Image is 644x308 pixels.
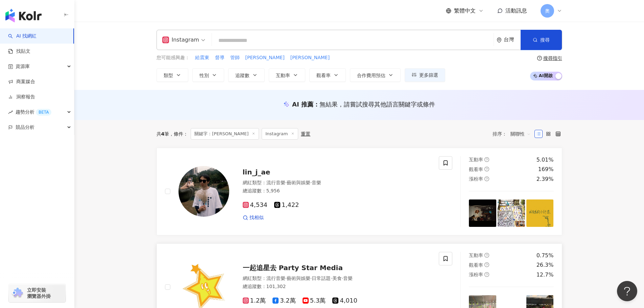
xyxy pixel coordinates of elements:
span: [PERSON_NAME] [290,54,330,61]
span: · [285,180,287,185]
span: · [285,276,287,281]
span: question-circle [484,262,489,267]
span: question-circle [484,272,489,277]
a: 找相似 [243,214,264,221]
button: 更多篩選 [405,68,445,82]
div: 排序： [493,128,534,139]
button: 搜尋 [521,30,562,50]
div: 台灣 [504,37,521,43]
img: chrome extension [11,288,24,299]
span: 關聯性 [510,128,531,139]
span: environment [497,38,502,43]
span: 1,422 [274,202,299,209]
span: 奧 [545,7,550,15]
span: 合作費用預估 [357,73,385,78]
button: 追蹤數 [228,68,265,82]
span: · [310,180,312,185]
div: BETA [36,109,51,116]
span: question-circle [484,157,489,162]
span: 觀看率 [469,262,483,268]
div: 網紅類型 ： [243,275,431,282]
span: 觀看率 [469,167,483,172]
button: 類型 [157,68,188,82]
span: 更多篩選 [419,72,438,78]
span: 您可能感興趣： [157,54,190,61]
div: AI 推薦 ： [292,100,435,109]
button: [PERSON_NAME] [245,54,285,62]
a: searchAI 找網紅 [8,33,37,40]
div: Instagram [162,34,199,45]
div: 26.3% [536,261,554,269]
span: 追蹤數 [235,73,249,78]
div: 搜尋指引 [543,55,562,61]
span: 給震東 [195,54,209,61]
span: 1.2萬 [243,297,266,304]
div: 總追蹤數 ： 5,956 [243,188,431,194]
span: 音樂 [343,276,353,281]
span: 立即安裝 瀏覽器外掛 [27,287,51,299]
span: 流行音樂 [266,180,285,185]
span: 4,010 [332,297,357,304]
button: 給震東 [195,54,210,62]
span: 督導 [215,54,224,61]
button: 督導 [215,54,225,62]
button: 管師 [230,54,240,62]
span: 條件 ： [169,131,188,137]
span: · [342,276,343,281]
span: 5.3萬 [303,297,326,304]
button: 互動率 [269,68,305,82]
a: 找貼文 [8,48,30,55]
div: 重置 [301,131,310,137]
span: 管師 [230,54,240,61]
img: logo [5,9,42,22]
span: 漲粉率 [469,176,483,182]
img: post-image [498,199,525,227]
span: lin_j_ae [243,168,270,176]
div: 共 筆 [157,131,169,137]
span: 3.2萬 [272,297,296,304]
span: 資源庫 [16,59,30,74]
span: question-circle [537,56,542,61]
span: 競品分析 [16,120,34,135]
span: 搜尋 [540,37,550,43]
button: 合作費用預估 [350,68,401,82]
a: 商案媒合 [8,78,35,85]
span: 互動率 [469,157,483,162]
span: 觀看率 [316,73,331,78]
span: rise [8,110,13,115]
span: 美食 [332,276,342,281]
div: 0.75% [536,252,554,259]
img: post-image [469,199,496,227]
span: 流行音樂 [266,276,285,281]
span: 日常話題 [312,276,331,281]
span: 無結果，請嘗試搜尋其他語言關鍵字或條件 [319,101,435,108]
button: 性別 [192,68,224,82]
span: Instagram [262,128,298,140]
div: 網紅類型 ： [243,180,431,186]
span: 關鍵字：[PERSON_NAME] [191,128,259,140]
span: 繁體中文 [454,7,476,15]
img: post-image [526,199,554,227]
span: question-circle [484,167,489,171]
span: [PERSON_NAME] [245,54,285,61]
span: 趨勢分析 [16,104,51,120]
span: 性別 [199,73,209,78]
div: 169% [538,166,554,173]
span: 4 [161,131,165,137]
span: 找相似 [249,214,264,221]
span: 藝術與娛樂 [287,276,310,281]
span: 音樂 [312,180,321,185]
a: chrome extension立即安裝 瀏覽器外掛 [9,284,66,302]
span: 漲粉率 [469,272,483,277]
span: · [310,276,312,281]
div: 12.7% [536,271,554,279]
a: KOL Avatarlin_j_ae網紅類型：流行音樂·藝術與娛樂·音樂總追蹤數：5,9564,5341,422找相似互動率question-circle5.01%觀看率question-cir... [157,148,562,235]
span: 一起追星去 Party Star Media [243,264,343,272]
span: 互動率 [469,253,483,258]
span: 互動率 [276,73,290,78]
button: [PERSON_NAME] [290,54,330,62]
a: 洞察報告 [8,94,35,100]
div: 2.39% [536,175,554,183]
img: KOL Avatar [178,166,229,217]
iframe: Help Scout Beacon - Open [617,281,637,301]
